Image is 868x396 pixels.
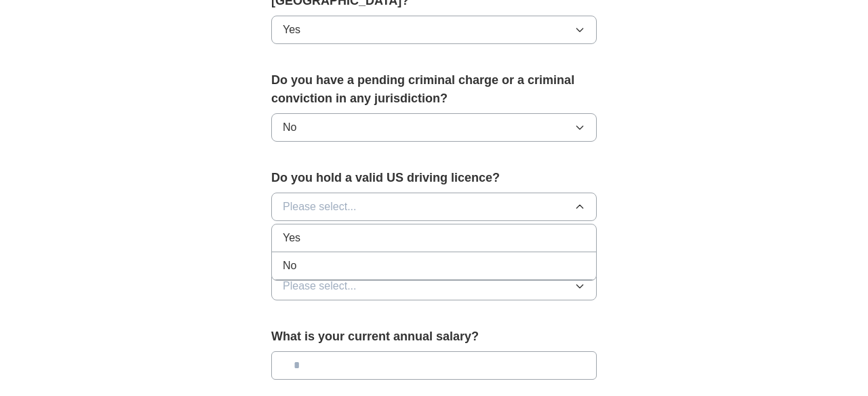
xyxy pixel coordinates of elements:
[271,193,597,221] button: Please select...
[271,328,597,346] label: What is your current annual salary?
[271,169,597,187] label: Do you hold a valid US driving licence?
[271,71,597,108] label: Do you have a pending criminal charge or a criminal conviction in any jurisdiction?
[271,113,597,142] button: No
[283,199,357,215] span: Please select...
[283,278,357,294] span: Please select...
[271,272,597,300] button: Please select...
[283,258,296,274] span: No
[271,16,597,44] button: Yes
[283,230,300,246] span: Yes
[283,119,296,136] span: No
[283,22,300,38] span: Yes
